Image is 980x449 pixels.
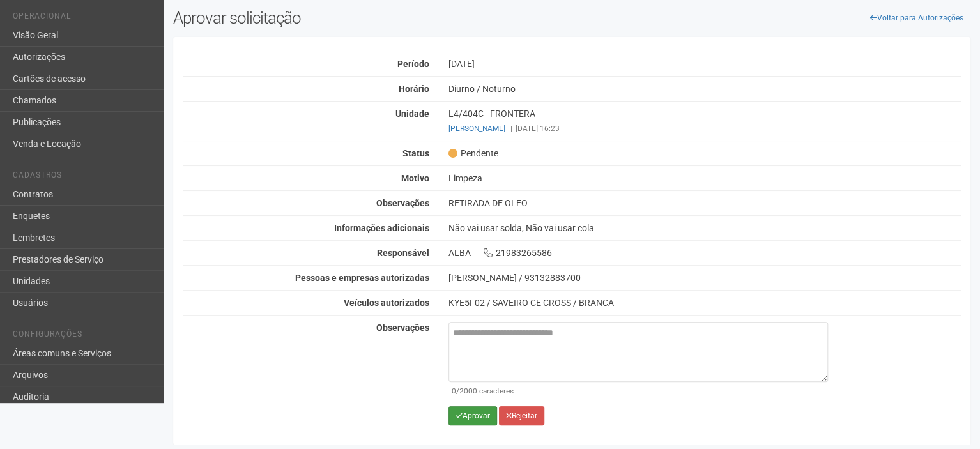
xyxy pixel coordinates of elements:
[499,406,544,425] button: Rejeitar
[295,273,429,283] strong: Pessoas e empresas autorizadas
[448,124,505,133] a: [PERSON_NAME]
[377,248,429,258] strong: Responsável
[448,148,498,159] span: Pendente
[173,8,562,27] h2: Aprovar solicitação
[448,123,961,134] div: [DATE] 16:23
[344,298,429,308] strong: Veículos autorizados
[439,222,970,234] div: Não vai usar solda, Não vai usar cola
[439,83,970,95] div: Diurno / Noturno
[376,323,429,333] strong: Observações
[510,124,512,133] span: |
[376,198,429,208] strong: Observações
[401,173,429,183] strong: Motivo
[395,109,429,119] strong: Unidade
[439,197,970,209] div: RETIRADA DE OLEO
[334,223,429,233] strong: Informações adicionais
[13,171,154,184] li: Cadastros
[448,406,497,425] button: Aprovar
[13,11,154,25] li: Operacional
[863,8,970,27] a: Voltar para Autorizações
[439,247,970,259] div: ALBA 21983265586
[402,148,429,158] strong: Status
[397,59,429,69] strong: Período
[439,108,970,134] div: L4/404C - FRONTERA
[452,385,825,397] div: /2000 caracteres
[452,386,456,395] span: 0
[13,330,154,343] li: Configurações
[439,58,970,70] div: [DATE]
[448,272,961,284] div: [PERSON_NAME] / 93132883700
[448,297,961,308] div: KYE5F02 / SAVEIRO CE CROSS / BRANCA
[439,172,970,184] div: Limpeza
[399,84,429,94] strong: Horário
